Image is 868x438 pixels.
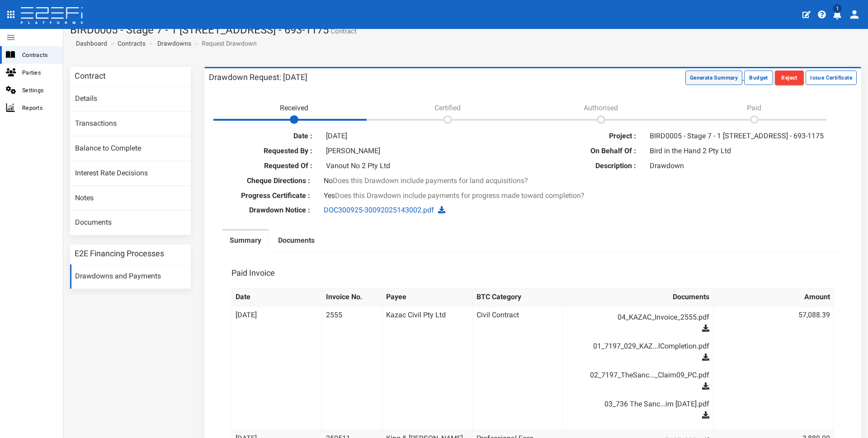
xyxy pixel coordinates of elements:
th: BTC Category [472,288,563,306]
label: Documents [278,235,315,246]
a: 02_7197_TheSanc..._Claim09_PC.pdf [576,368,709,382]
th: Payee [382,288,472,306]
label: Requested By : [216,146,319,156]
label: Project : [539,131,643,141]
a: Documents [70,211,191,235]
div: Drawdown [643,161,850,171]
button: Reject [775,71,804,85]
a: Budget [744,73,775,81]
a: Details [70,87,191,111]
span: Reports [22,103,56,113]
h3: Paid Invoice [231,269,275,277]
span: Settings [22,85,56,95]
a: Transactions [70,112,191,136]
span: Dashboard [72,40,107,47]
th: Invoice No. [322,288,382,306]
a: Documents [271,231,322,253]
button: Issue Certificate [806,71,857,85]
div: [DATE] [319,131,526,141]
div: Bird in the Hand 2 Pty Ltd [643,146,850,156]
h3: Drawdown Request: [DATE] [209,73,307,81]
label: On Behalf Of : [539,146,643,156]
a: Drawdowns and Payments [70,264,191,289]
td: [DATE] [231,306,322,429]
label: Description : [539,161,643,171]
label: Progress Certificate : [209,191,317,201]
div: Vanout No 2 Pty Ltd [319,161,526,171]
th: Documents [563,288,713,306]
label: Requested Of : [216,161,319,171]
span: Does this Drawdown include payments for land acquisitions? [333,176,528,185]
div: BIRD0005 - Stage 7 - 1 [STREET_ADDRESS] - 693-1175 [643,131,850,141]
span: Certified [434,104,461,112]
li: Request Drawdown [193,39,257,48]
span: Parties [22,67,56,78]
div: Yes [317,191,749,201]
a: 01_7197_029_KAZ...lCompletion.pdf [576,339,709,353]
td: Civil Contract [472,306,563,429]
th: Date [231,288,322,306]
a: 03_736 The Sanc...im [DATE].pdf [576,397,709,411]
button: Budget [744,71,773,85]
a: 04_KAZAC_Invoice_2555.pdf [576,310,709,325]
span: Contracts [22,50,56,60]
td: Kazac Civil Pty Ltd [382,306,472,429]
span: Authorised [584,104,618,112]
a: Dashboard [72,39,107,48]
label: Summary [230,235,261,246]
label: Cheque Directions : [209,176,317,186]
h3: Contract [75,72,106,80]
label: Drawdown Notice : [209,205,317,216]
a: Drawdowns [157,39,191,48]
h1: BIRD0005 - Stage 7 - 1 [STREET_ADDRESS] - 693-1175 [70,24,861,36]
a: Interest Rate Decisions [70,161,191,186]
a: Issue Certificate [806,73,857,81]
button: Generate Summary [685,71,742,85]
span: Does this Drawdown include payments for progress made toward completion? [335,191,585,200]
h3: E2E Financing Processes [75,250,164,258]
a: Balance to Complete [70,137,191,161]
td: 2555 [322,306,382,429]
a: Contracts [118,39,146,48]
a: Summary [222,231,269,253]
span: Received [280,104,308,112]
div: [PERSON_NAME] [319,146,526,156]
div: No [317,176,749,186]
span: Paid [747,104,761,112]
th: Amount [713,288,834,306]
td: 57,088.39 [713,306,834,429]
a: Notes [70,186,191,211]
label: Date : [216,131,319,141]
small: Contract [329,28,357,35]
a: DOC300925-30092025143002.pdf [324,206,434,214]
